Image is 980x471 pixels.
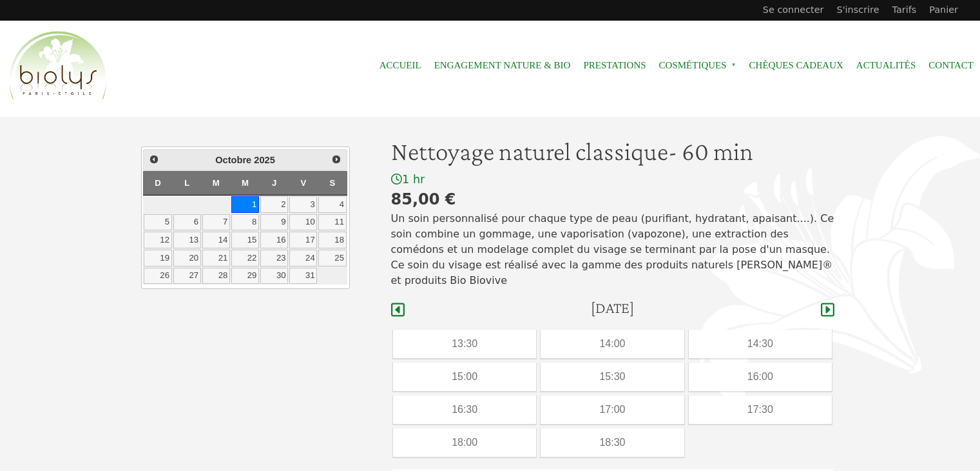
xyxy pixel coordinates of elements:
a: 9 [260,214,288,231]
a: 30 [260,268,288,285]
a: 3 [289,196,317,213]
a: 21 [202,250,230,266]
div: 17:30 [689,396,832,424]
a: 1 [231,196,259,213]
span: Précédent [149,154,159,165]
a: 19 [144,250,171,266]
a: 5 [144,214,171,231]
a: 6 [173,214,201,231]
span: Octobre [215,155,251,165]
div: 15:30 [541,363,684,391]
div: 16:00 [689,363,832,391]
span: 2025 [254,155,275,165]
a: 29 [231,268,259,285]
div: 1 hr [391,172,834,187]
p: Un soin personnalisé pour chaque type de peau (purifiant, hydratant, apaisant....). Ce soin combi... [391,211,834,288]
span: Samedi [330,178,336,188]
a: 24 [289,250,317,266]
h4: [DATE] [591,299,634,317]
img: Accueil [6,29,110,103]
h1: Nettoyage naturel classique- 60 min [391,136,834,167]
a: 8 [231,214,259,231]
span: Suivant [331,154,341,165]
a: Accueil [380,51,421,80]
a: 18 [318,232,346,248]
span: Mercredi [242,178,249,188]
a: 26 [144,268,171,285]
a: Chèques cadeaux [749,51,843,80]
a: Suivant [328,151,345,168]
div: 85,00 € [391,188,834,211]
a: 17 [289,232,317,248]
a: Contact [928,51,974,80]
a: 7 [202,214,230,231]
a: Prestations [583,51,646,80]
a: Précédent [145,151,162,168]
a: 13 [173,232,201,248]
div: 14:30 [689,330,832,358]
a: Actualités [856,51,916,80]
a: 31 [289,268,317,285]
a: 15 [231,232,259,248]
a: 12 [144,232,171,248]
div: 13:30 [393,330,536,358]
a: 22 [231,250,259,266]
div: 15:00 [393,363,536,391]
a: 27 [173,268,201,285]
a: 16 [260,232,288,248]
a: Engagement Nature & Bio [434,51,571,80]
span: Cosmétiques [659,51,736,80]
span: Mardi [213,178,220,188]
span: Jeudi [272,178,276,188]
a: 2 [260,196,288,213]
a: 28 [202,268,230,285]
span: Lundi [184,178,189,188]
span: » [731,63,736,68]
a: 23 [260,250,288,266]
a: 10 [289,214,317,231]
a: 14 [202,232,230,248]
a: 4 [318,196,346,213]
div: 16:30 [393,396,536,424]
a: 20 [173,250,201,266]
span: Dimanche [155,178,161,188]
div: 18:00 [393,428,536,457]
div: 14:00 [541,330,684,358]
span: Vendredi [300,178,306,188]
a: 25 [318,250,346,266]
div: 18:30 [541,428,684,457]
a: 11 [318,214,346,231]
div: 17:00 [541,396,684,424]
